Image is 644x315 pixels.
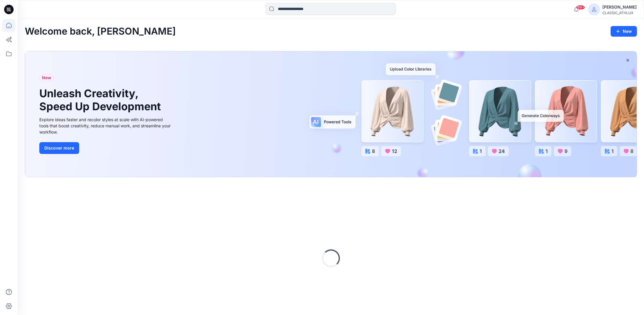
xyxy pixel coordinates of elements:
[592,7,596,12] svg: avatar
[611,26,637,37] button: New
[39,87,163,113] h1: Unleash Creativity, Speed Up Development
[576,5,585,10] span: 99+
[42,74,51,81] span: New
[39,142,172,154] a: Discover more
[39,116,172,135] div: Explore ideas faster and recolor styles at scale with AI-powered tools that boost creativity, red...
[602,11,637,15] div: CLASSIC_ATHLUX
[602,4,637,11] div: [PERSON_NAME]
[25,26,176,37] h2: Welcome back, [PERSON_NAME]
[39,142,79,154] button: Discover more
